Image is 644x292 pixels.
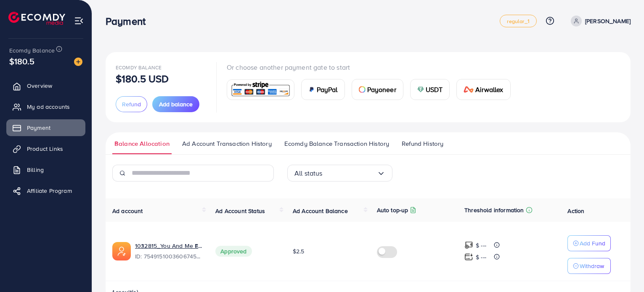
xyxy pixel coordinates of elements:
img: card [308,86,315,93]
span: Airwallex [475,84,503,95]
p: Add Fund [580,238,605,248]
img: top-up amount [464,253,473,261]
p: Auto top-up [377,205,408,215]
span: Billing [27,166,44,174]
span: Ad account [112,207,143,215]
a: card [227,79,294,100]
span: $180.5 [9,55,34,67]
span: regular_1 [507,18,529,24]
span: $2.5 [293,247,305,255]
span: Ad Account Transaction History [182,139,272,148]
a: cardPayoneer [352,79,403,100]
a: cardUSDT [410,79,450,100]
img: card [359,86,366,93]
img: top-up amount [464,241,473,250]
span: Refund [122,100,141,108]
span: Ad Account Status [215,207,265,215]
span: PayPal [317,84,338,95]
a: Product Links [6,140,85,157]
span: Action [567,207,584,215]
input: Search for option [323,167,377,180]
span: Refund History [402,139,443,148]
button: Add balance [152,96,199,112]
img: menu [74,16,84,26]
p: $ --- [476,240,486,250]
a: Payment [6,119,85,136]
a: 1032815_You And Me ECOMDY_1757673778601 [135,242,202,250]
button: Withdraw [567,258,611,274]
a: [PERSON_NAME] [567,16,631,26]
span: ID: 7549151003606745104 [135,252,202,260]
span: Overview [27,82,52,90]
span: Ad Account Balance [293,207,348,215]
span: Affiliate Program [27,187,72,195]
div: <span class='underline'>1032815_You And Me ECOMDY_1757673778601</span></br>7549151003606745104 [135,242,202,261]
a: regular_1 [500,15,536,27]
span: USDT [426,84,443,95]
span: My ad accounts [27,103,70,111]
span: Approved [215,246,252,257]
span: Balance Allocation [114,139,170,148]
button: Add Fund [567,235,611,251]
p: Threshold information [464,205,524,215]
a: cardAirwallex [456,79,510,100]
span: Ecomdy Balance [116,64,162,71]
p: $180.5 USD [116,74,169,84]
a: Billing [6,161,85,178]
img: image [74,58,82,66]
div: Search for option [287,165,392,182]
button: Refund [116,96,147,112]
p: Withdraw [580,261,604,271]
span: Product Links [27,145,63,153]
img: ic-ads-acc.e4c84228.svg [112,242,131,260]
span: All status [294,167,323,180]
p: $ --- [476,252,486,262]
img: card [464,86,474,93]
span: Add balance [159,100,193,108]
a: cardPayPal [301,79,345,100]
a: Affiliate Program [6,182,85,199]
span: Payment [27,124,50,132]
img: card [230,81,292,99]
a: My ad accounts [6,98,85,115]
a: Overview [6,77,85,94]
p: Or choose another payment gate to start [227,62,517,72]
span: Payoneer [367,84,396,95]
h3: Payment [106,15,152,27]
span: Ecomdy Balance [9,46,55,55]
img: card [417,86,424,93]
p: [PERSON_NAME] [585,16,631,26]
span: Ecomdy Balance Transaction History [284,139,389,148]
img: logo [8,12,65,25]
